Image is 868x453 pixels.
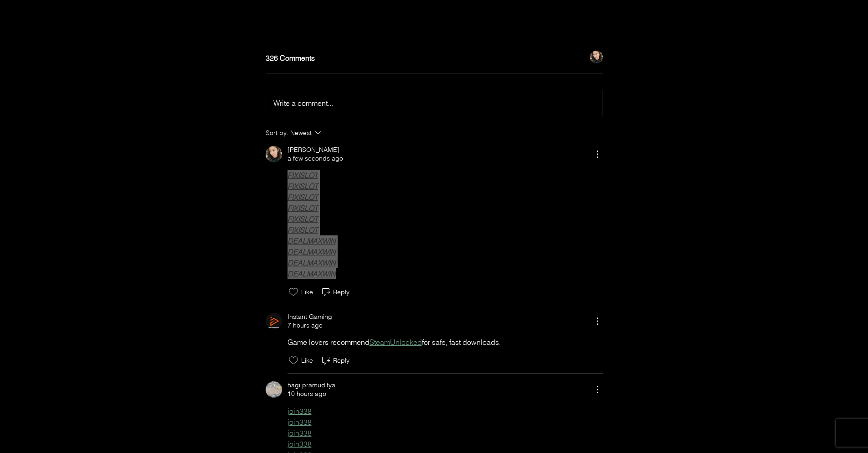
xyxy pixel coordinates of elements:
[592,149,603,160] button: More Actions
[266,146,282,162] img: Abel Auliya
[288,269,336,278] a: DEALMAXWIN
[288,390,326,398] span: 10 hours ago
[331,356,349,364] span: Reply
[320,355,349,366] button: Reply
[288,321,323,330] span: 7 hours ago
[273,99,333,108] span: Write a comment...
[288,214,318,224] a: FIXISLOT
[288,146,339,154] span: [PERSON_NAME]
[288,193,318,202] a: FIXISLOT
[288,258,336,267] a: DEALMAXWIN
[320,286,349,297] button: Reply
[288,406,312,416] a: join338
[288,247,336,256] a: DEALMAXWIN
[266,127,393,138] button: Sort by:Newest
[370,338,422,347] a: SteamUnlocked
[266,90,602,116] button: Write a comment...
[590,51,603,63] button: Abel Auliya account
[422,338,501,347] span: for safe, fast downloads.
[288,225,318,234] a: FIXISLOT
[288,182,318,191] a: FIXISLOT
[266,127,290,138] span: Sort by:
[331,288,349,296] span: Reply
[288,439,312,448] a: join338
[592,316,603,327] button: More Actions
[299,355,313,365] span: Like
[288,203,318,213] a: FIXISLOT
[299,287,313,297] span: Like
[288,171,318,180] a: FIXISLOT
[288,154,343,163] span: a few seconds ago
[266,313,282,329] img: Instant Gaming
[266,54,590,62] h2: 326 Comments
[288,417,312,427] a: join338
[266,381,282,398] img: hagi pramuditya
[290,127,312,138] div: Newest
[288,428,312,437] a: join338
[288,381,335,390] span: hagi pramuditya
[288,236,336,245] a: DEALMAXWIN
[288,338,370,347] span: Game lovers recommend
[592,384,603,395] button: More Actions
[288,312,332,321] span: Instant Gaming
